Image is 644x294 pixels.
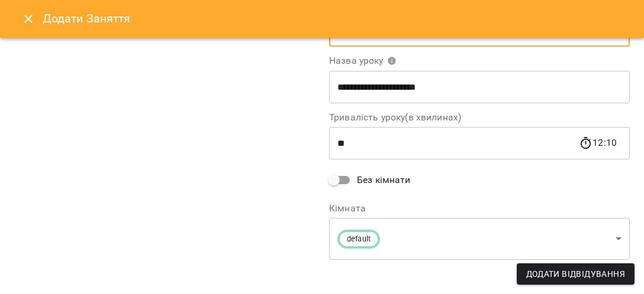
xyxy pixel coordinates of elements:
span: Додати Відвідування [526,267,625,281]
label: Тривалість уроку(в хвилинах) [329,113,630,122]
label: Кімната [329,204,630,213]
div: default [329,218,630,260]
button: Додати Відвідування [517,263,635,285]
span: Назва уроку [329,56,397,66]
span: default [340,234,378,245]
h6: Додати Заняття [43,9,630,28]
svg: Вкажіть назву уроку або виберіть клієнтів [387,56,397,66]
span: Без кімнати [357,173,411,187]
button: Close [14,5,43,33]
